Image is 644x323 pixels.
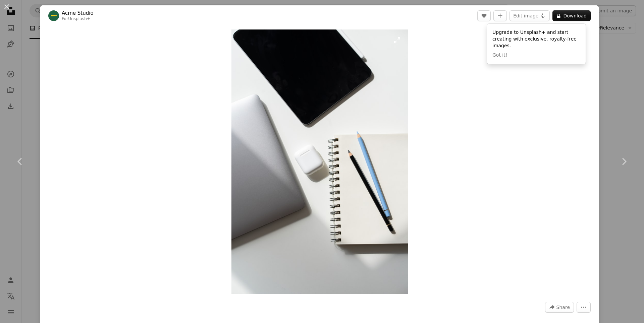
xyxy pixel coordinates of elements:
[545,302,574,313] button: Share this image
[48,10,59,21] img: Go to Acme Studio's profile
[487,24,586,64] div: Upgrade to Unsplash+ and start creating with exclusive, royalty-free images.
[231,29,408,294] button: Zoom in on this image
[68,16,90,21] a: Unsplash+
[577,302,591,313] button: More Actions
[62,10,94,16] a: Acme Studio
[556,302,570,312] span: Share
[492,52,507,59] button: Got it!
[509,10,550,21] button: Edit image
[552,10,591,21] button: Download
[493,10,507,21] button: Add to Collection
[231,29,408,294] img: a white desk with a laptop and a pen
[604,129,644,194] a: Next
[62,16,94,22] div: For
[477,10,491,21] button: Like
